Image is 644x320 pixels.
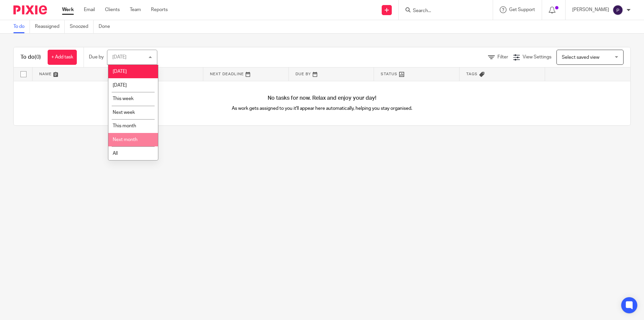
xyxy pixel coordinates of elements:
img: Pixie [13,5,47,14]
span: Filter [497,55,508,59]
a: Clients [105,6,120,13]
span: View Settings [523,55,551,59]
span: Tags [466,72,478,76]
span: Next month [113,137,138,142]
a: Reports [151,6,168,13]
a: + Add task [48,50,77,65]
div: [DATE] [112,55,126,59]
h4: No tasks for now. Relax and enjoy your day! [14,95,630,102]
span: Next week [113,110,135,115]
img: svg%3E [612,5,623,15]
span: All [113,151,118,156]
span: [DATE] [113,83,127,88]
span: (0) [35,54,41,60]
h1: To do [20,54,41,61]
span: [DATE] [113,69,127,74]
input: Search [412,8,473,14]
a: Email [84,6,95,13]
span: This month [113,124,136,128]
span: Select saved view [562,55,599,60]
a: Done [99,20,115,33]
p: [PERSON_NAME] [572,6,609,13]
a: To do [13,20,30,33]
p: Due by [89,54,104,60]
span: Get Support [509,7,535,12]
p: As work gets assigned to you it'll appear here automatically, helping you stay organised. [168,105,476,112]
a: Team [130,6,141,13]
a: Work [62,6,74,13]
span: This week [113,96,133,101]
a: Snoozed [70,20,94,33]
a: Reassigned [35,20,65,33]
